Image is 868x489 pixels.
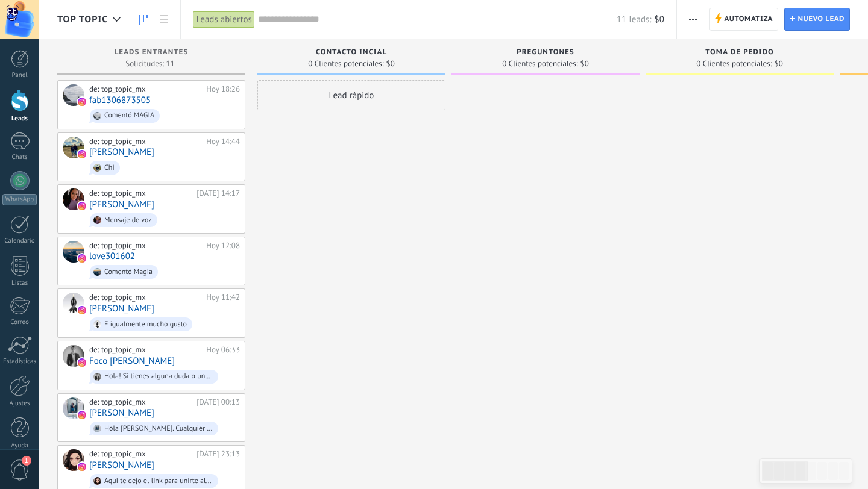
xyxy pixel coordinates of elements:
div: Chi [104,164,115,172]
span: 0 Clientes potenciales: [696,60,772,67]
div: Estadísticas [2,358,37,366]
span: Solicitudes: 11 [125,60,174,67]
div: love301602 [63,241,84,263]
div: Panel [2,72,37,79]
div: fab1306873505 [63,84,84,106]
span: TOP TOPIC [57,14,108,25]
div: Hoy 06:33 [206,345,240,355]
span: $0 [580,60,589,67]
a: Foco [PERSON_NAME] [89,356,175,366]
img: instagram.svg [78,150,86,158]
div: Ajustes [2,400,37,408]
div: Leads Entrantes [63,48,239,58]
img: instagram.svg [78,254,86,263]
div: [DATE] 14:17 [197,188,240,198]
div: TOMA DE PEDIDO [652,48,828,58]
div: Hoy 18:26 [206,84,240,94]
div: E igualmente mucho gusto [104,320,187,329]
img: instagram.svg [78,98,86,106]
span: $0 [655,14,664,25]
a: [PERSON_NAME] [89,147,154,157]
span: Nuevo lead [797,8,844,30]
div: de: top_topic_mx [89,345,202,355]
div: Hola [PERSON_NAME]. Cualquier duda que tengas me puedes decir vale? Es un gusto atenderte ;) [104,425,213,433]
a: [PERSON_NAME] [89,460,154,470]
span: 11 leads: [617,14,651,25]
span: Contacto iNCIAL [316,48,387,57]
div: Hoy 11:42 [206,293,240,302]
div: PREGUNTONES [458,48,634,58]
img: instagram.svg [78,411,86,419]
div: de: top_topic_mx [89,449,192,459]
a: Nuevo lead [784,8,850,31]
div: [DATE] 23:13 [197,449,240,459]
div: Edith Fernández [63,449,84,471]
div: Foco Romo [63,345,84,367]
div: Chats [2,154,37,161]
span: 0 Clientes potenciales: [308,60,383,67]
a: Automatiza [709,8,778,31]
div: Contacto iNCIAL [263,48,439,58]
div: Leads abiertos [193,11,254,28]
div: Hoy 14:44 [206,137,240,146]
span: Leads Entrantes [115,48,189,57]
a: [PERSON_NAME] [89,199,154,210]
a: fab1306873505 [89,95,151,105]
div: WhatsApp [2,194,37,205]
div: Lead rápido [257,80,445,110]
span: 0 Clientes potenciales: [502,60,577,67]
div: de: top_topic_mx [89,188,192,198]
div: Calendario [2,237,37,245]
img: instagram.svg [78,358,86,367]
span: 1 [22,456,31,466]
div: Correo [2,319,37,326]
a: love301602 [89,251,135,261]
span: TOMA DE PEDIDO [705,48,774,57]
div: de: top_topic_mx [89,137,202,146]
img: instagram.svg [78,306,86,314]
div: Jesus Zamora [63,293,84,314]
div: Aqui te dejo el link para unirte al grupo, 👇🏻 si no puedes unirte por aqui, puedes comentar la pa... [104,477,213,485]
span: Automatiza [724,8,773,30]
div: Leads [2,115,37,123]
img: instagram.svg [78,202,86,210]
div: de: top_topic_mx [89,84,202,94]
div: Martha [63,188,84,210]
div: de: top_topic_mx [89,293,202,302]
div: de: top_topic_mx [89,241,202,251]
span: $0 [775,60,783,67]
div: Comentó Magia [104,268,153,276]
span: $0 [386,60,395,67]
div: Ayuda [2,442,37,450]
div: Mensaje de voz [104,216,152,225]
span: PREGUNTONES [517,48,574,57]
div: [DATE] 00:13 [197,397,240,407]
div: Adriana Torres [63,397,84,419]
div: Hoy 12:08 [206,241,240,251]
div: Hola! Si tienes alguna duda o un pedido especial puedes hacérnoslo saber ☺️ [104,372,213,381]
div: ileannis [63,137,84,158]
div: Listas [2,279,37,287]
div: de: top_topic_mx [89,397,192,407]
a: [PERSON_NAME] [89,408,154,418]
div: Comentó MAGIA [104,111,154,120]
img: instagram.svg [78,463,86,471]
a: [PERSON_NAME] [89,304,154,314]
